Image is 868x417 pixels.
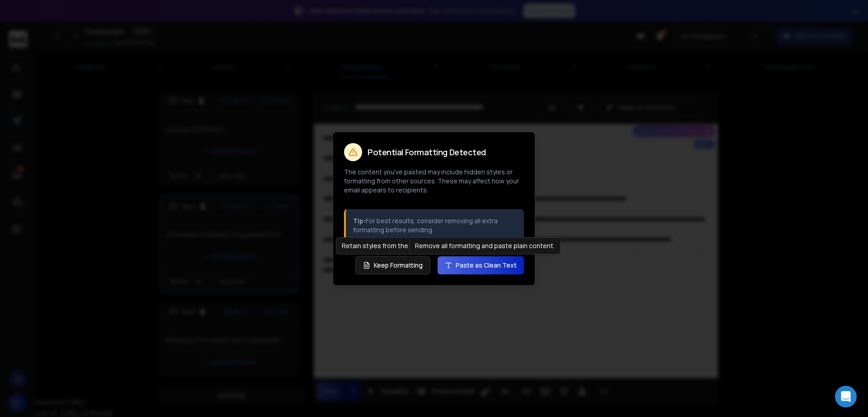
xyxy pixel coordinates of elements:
[336,237,461,254] div: Retain styles from the original source.
[344,168,524,195] p: The content you've pasted may include hidden styles or formatting from other sources. These may a...
[409,237,561,254] div: Remove all formatting and paste plain content.
[368,148,486,156] h2: Potential Formatting Detected
[438,256,524,274] button: Paste as Clean Text
[355,256,430,274] button: Keep Formatting
[835,386,857,407] div: Open Intercom Messenger
[353,216,366,225] strong: Tip:
[353,216,517,235] p: For best results, consider removing all extra formatting before sending.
